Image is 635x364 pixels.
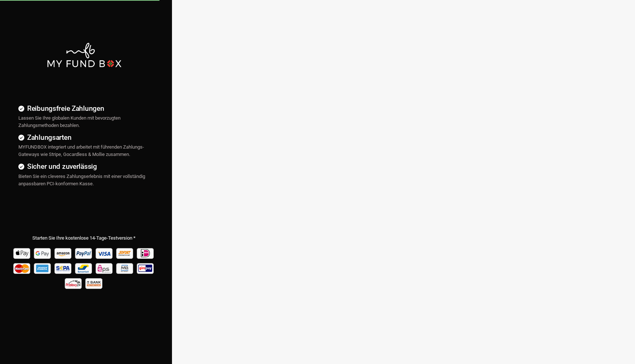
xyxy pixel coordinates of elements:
img: banktransfer [85,276,104,291]
img: Amazon [54,245,73,261]
img: mb Pay [115,261,135,276]
img: giropay [136,261,155,276]
span: MYFUNDBOX integriert und arbeitet mit führenden Zahlungs-Gateways wie Stripe, Gocardless & Mollie... [18,144,144,157]
span: Bieten Sie ein cleveres Zahlungserlebnis mit einer vollständig anpassbaren PCI-konformen Kasse. [18,174,145,186]
img: mfbwhite.png [46,42,122,68]
h4: Sicher und zuverlässig [18,161,150,172]
img: p24 Pay [64,276,83,291]
img: Mastercard Pay [12,261,32,276]
img: Ideal Pay [136,245,155,261]
img: Sofort Pay [115,245,135,261]
img: sepa Pay [54,261,73,276]
img: Google Pay [33,245,53,261]
h4: Zahlungsarten [18,132,150,143]
img: american_express Pay [33,261,53,276]
img: EPS Pay [95,261,114,276]
h4: Reibungsfreie Zahlungen [18,103,150,114]
img: Visa [95,245,114,261]
img: Paypal [74,245,94,261]
img: Apple Pay [12,245,32,261]
span: Lassen Sie Ihre globalen Kunden mit bevorzugten Zahlungsmethoden bezahlen. [18,115,121,128]
img: Bancontact Pay [74,261,94,276]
